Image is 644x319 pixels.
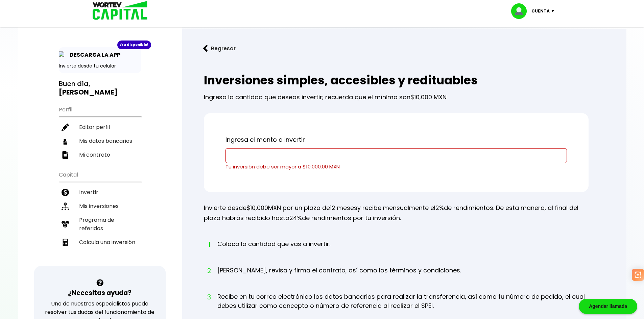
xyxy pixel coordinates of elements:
[511,3,531,19] img: profile-image
[59,213,141,235] a: Programa de referidos
[203,45,208,52] img: flecha izquierda
[59,80,141,97] h3: Buen día,
[59,62,141,70] p: Invierte desde tu celular
[117,41,151,49] div: ¡Ya disponible!
[62,151,69,159] img: contrato-icon.f2db500c.svg
[193,39,246,57] button: Regresar
[62,220,69,228] img: recomiendanos-icon.9b8e9327.svg
[435,204,444,212] span: 2%
[66,51,120,59] p: DESCARGA LA APP
[330,204,357,212] span: 12 meses
[59,235,141,249] a: Calcula una inversión
[531,6,550,16] p: Cuenta
[246,204,268,212] span: $10,000
[410,93,447,101] span: $10,000 MXN
[62,239,69,246] img: calculadora-icon.17d418c4.svg
[289,214,302,222] span: 24%
[550,10,559,12] img: icon-down
[225,163,567,170] p: Tu inversión debe ser mayor a $10,000.00 MXN
[193,39,616,57] a: flecha izquierdaRegresar
[59,102,141,162] ul: Perfil
[59,87,118,97] b: [PERSON_NAME]
[59,167,141,266] ul: Capital
[204,87,589,102] p: Ingresa la cantidad que deseas invertir; recuerda que el mínimo son
[68,288,132,298] h3: ¿Necesitas ayuda?
[204,74,589,87] h2: Inversiones simples, accesibles y redituables
[62,137,69,145] img: datos-icon.10cf9172.svg
[217,266,461,288] li: [PERSON_NAME], revisa y firma el contrato, así como los términos y condiciones.
[207,292,211,302] span: 3
[59,148,141,162] a: Mi contrato
[59,120,141,134] a: Editar perfil
[217,239,330,261] li: Coloca la cantidad que vas a invertir.
[59,199,141,213] a: Mis inversiones
[59,51,66,59] img: app-icon
[62,124,69,131] img: editar-icon.952d3147.svg
[579,299,637,314] div: Agendar llamada
[59,185,141,199] a: Invertir
[225,135,567,145] p: Ingresa el monto a invertir
[207,266,211,276] span: 2
[207,239,211,249] span: 1
[62,203,69,210] img: inversiones-icon.6695dc30.svg
[62,189,69,196] img: invertir-icon.b3b967d7.svg
[59,134,141,148] a: Mis datos bancarios
[204,203,589,223] p: Invierte desde MXN por un plazo de y recibe mensualmente el de rendimientos. De esta manera, al f...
